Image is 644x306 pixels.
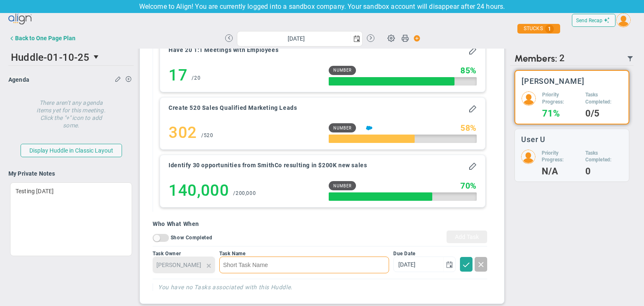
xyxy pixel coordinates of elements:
h4: Identify 30 opportunities from SmithCo resulting in $200K new sales [169,161,367,169]
span: Huddle Settings [383,30,399,46]
h4: 302 [169,123,197,142]
span: select [443,257,455,272]
div: Testing [DATE] [10,182,132,256]
h4: You have no Tasks associated with this Huddle. [158,283,487,291]
span: 70 [460,181,470,190]
h4: My Private Notes [8,170,134,177]
div: Back to One Page Plan [15,35,75,41]
div: STUCKS [517,24,560,34]
span: Number [333,184,352,188]
button: Back to One Page Plan [8,30,75,47]
h4: Who What When [153,220,487,228]
h5: Tasks Completed: [585,150,623,164]
span: 1 [545,25,554,33]
h4: There aren't any agenda items yet for this meeting. Click the "+" icon to add some. [34,93,109,129]
h4: 140,000 [169,181,229,200]
span: select [351,31,362,46]
img: 64089.Person.photo [522,91,536,106]
h4: 0 [585,168,623,175]
h4: Create 520 Sales Qualified Marketing Leads [169,104,297,112]
h4: 0/5 [585,110,622,117]
img: Salesforce Enabled<br />Sandbox: Quarterly Leads and Opportunities [366,125,372,131]
span: Members: [514,53,557,64]
span: / [201,132,204,138]
h3: User U [521,135,545,143]
span: / [233,190,236,196]
span: 85 [460,66,470,75]
div: 20 [192,71,200,86]
span: % [470,181,477,190]
h4: N/A [542,168,579,175]
h5: Tasks Completed: [585,91,622,106]
span: Number [333,68,352,73]
span: 58 [460,123,470,132]
h4: 17 [169,66,187,84]
h5: Priority Progress: [542,150,579,164]
span: Show Completed [171,235,212,241]
h4: Have 20 1:1 Meetings with Employees [169,46,278,54]
button: Display Huddle in Classic Layout [21,144,122,157]
div: Due Date [393,251,456,257]
span: Print Huddle [401,34,409,46]
span: Action Button [410,33,421,44]
img: 64089.Person.photo [616,13,631,27]
span: % [470,66,477,75]
div: 520 [201,128,213,143]
img: align-logo.svg [8,11,33,28]
span: % [470,123,477,132]
h5: Priority Progress: [542,91,579,106]
span: Huddle-01-10-25 [11,52,89,63]
span: Send Recap [576,18,602,23]
span: Filter Updated Members [627,55,634,62]
h4: 71% [542,110,579,117]
span: select [90,50,104,64]
div: Task Owner [153,251,215,257]
div: 200,000 [233,186,256,201]
button: Send Recap [572,14,615,27]
span: Agenda [8,76,29,83]
img: 210382.Person.photo [521,150,535,164]
input: Short Task Name [219,257,389,273]
span: Number [333,126,352,130]
span: 2 [559,53,565,64]
h3: [PERSON_NAME] [522,77,584,85]
span: / [192,75,194,81]
div: Task Name [219,251,389,257]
